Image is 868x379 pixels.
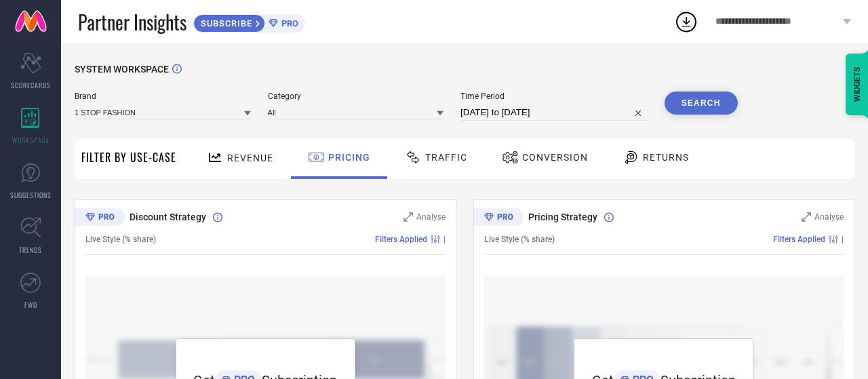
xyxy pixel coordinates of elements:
[75,208,125,228] div: Premium
[403,212,413,222] svg: Zoom
[484,235,555,244] span: Live Style (% share)
[12,135,50,145] span: WORKSPACE
[85,235,156,244] span: Live Style (% share)
[268,92,444,101] span: Category
[78,8,186,36] span: Partner Insights
[674,9,698,34] div: Open download list
[130,212,206,222] span: Discount Strategy
[665,92,738,115] button: Search
[460,104,648,121] input: Select time period
[193,11,305,33] a: SUBSCRIBEPRO
[75,64,169,75] span: SYSTEM WORKSPACE
[473,208,524,228] div: Premium
[375,235,427,244] span: Filters Applied
[802,212,811,222] svg: Zoom
[522,152,588,163] span: Conversion
[416,212,446,222] span: Analyse
[814,212,844,222] span: Analyse
[328,152,370,163] span: Pricing
[75,92,251,101] span: Brand
[19,245,42,255] span: TRENDS
[643,152,689,163] span: Returns
[773,235,825,244] span: Filters Applied
[10,190,52,200] span: SUGGESTIONS
[24,300,37,310] span: FWD
[227,153,273,163] span: Revenue
[460,92,648,101] span: Time Period
[425,152,467,163] span: Traffic
[443,235,446,244] span: |
[528,212,597,222] span: Pricing Strategy
[278,18,298,28] span: PRO
[194,18,256,28] span: SUBSCRIBE
[81,149,176,165] span: Filter By Use-Case
[842,235,844,244] span: |
[11,80,51,90] span: SCORECARDS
